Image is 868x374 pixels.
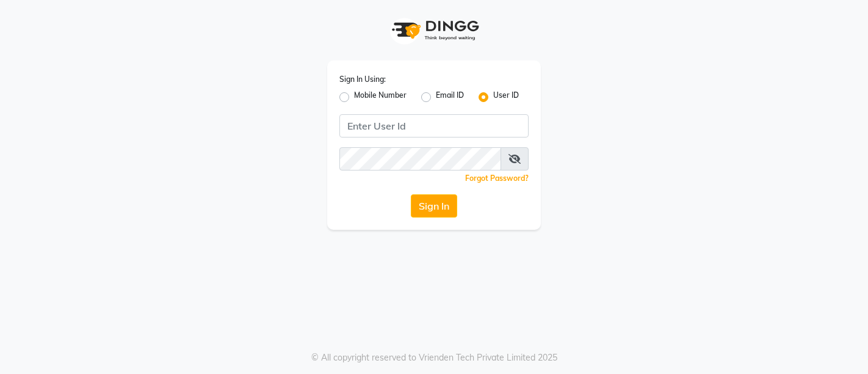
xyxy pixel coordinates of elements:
a: Forgot Password? [465,174,529,183]
label: User ID [493,90,519,105]
input: Username [339,147,501,170]
img: logo1.svg [385,12,483,48]
label: Sign In Using: [339,74,386,85]
label: Mobile Number [354,90,407,105]
label: Email ID [436,90,464,105]
input: Username [339,114,529,137]
button: Sign In [411,194,457,218]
